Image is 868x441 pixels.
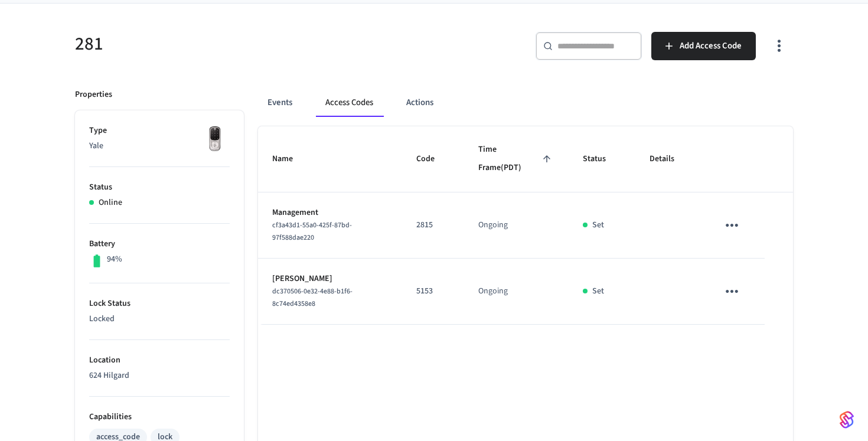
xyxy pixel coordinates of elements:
div: ant example [258,89,793,117]
span: cf3a43d1-55a0-425f-87bd-97f588dae220 [272,220,352,243]
span: Details [650,150,690,168]
p: Type [89,125,230,137]
p: 2815 [416,219,450,231]
td: Ongoing [464,192,569,259]
td: Ongoing [464,259,569,325]
span: Add Access Code [680,38,742,54]
p: 94% [107,253,122,266]
img: SeamLogoGradient.69752ec5.svg [840,410,854,429]
p: Battery [89,238,230,250]
p: Management [272,207,388,219]
p: 5153 [416,285,450,298]
span: Time Frame(PDT) [478,141,554,178]
p: Location [89,354,230,367]
p: Set [592,285,604,298]
p: Properties [75,89,112,101]
button: Events [258,89,302,117]
span: Status [583,150,621,168]
p: [PERSON_NAME] [272,273,388,285]
button: Add Access Code [651,32,756,60]
p: Online [99,197,122,209]
span: dc370506-0e32-4e88-b1f6-8c74ed4358e8 [272,286,353,309]
span: Name [272,150,308,168]
p: Status [89,181,230,194]
p: Locked [89,313,230,325]
p: Set [592,219,604,231]
button: Access Codes [316,89,383,117]
span: Code [416,150,450,168]
p: Lock Status [89,298,230,310]
p: 624 Hilgard [89,370,230,382]
table: sticky table [258,126,793,325]
button: Actions [397,89,443,117]
p: Capabilities [89,411,230,423]
img: Yale Assure Touchscreen Wifi Smart Lock, Satin Nickel, Front [200,125,230,154]
p: Yale [89,140,230,152]
h5: 281 [75,32,427,56]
